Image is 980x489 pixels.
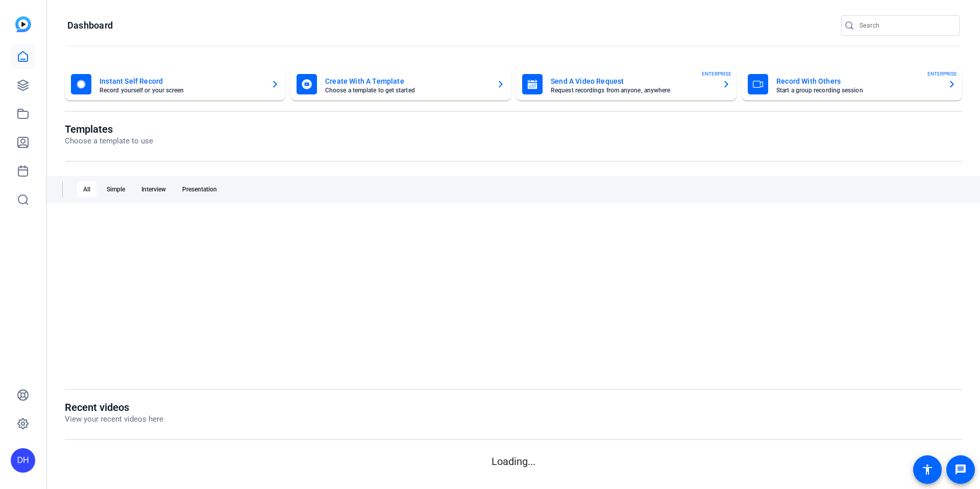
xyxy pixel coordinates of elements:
img: blue-gradient.svg [15,16,31,32]
button: Record With OthersStart a group recording sessionENTERPRISE [742,68,962,101]
span: ENTERPRISE [927,70,957,78]
mat-card-subtitle: Start a group recording session [776,87,940,93]
div: DH [11,448,35,473]
mat-card-subtitle: Request recordings from anyone, anywhere [551,87,714,93]
div: Presentation [176,181,223,198]
input: Search [860,19,951,32]
h1: Templates [65,123,153,135]
mat-icon: accessibility [921,463,934,476]
div: Interview [135,181,172,198]
mat-card-title: Instant Self Record [100,75,263,87]
mat-card-subtitle: Record yourself or your screen [100,87,263,93]
p: Loading... [65,454,962,469]
span: ENTERPRISE [702,70,731,78]
mat-icon: message [954,463,967,476]
div: Simple [101,181,131,198]
button: Create With A TemplateChoose a template to get started [290,68,511,101]
mat-card-title: Record With Others [776,75,940,87]
h1: Recent videos [65,401,163,413]
div: All [77,181,96,198]
mat-card-title: Create With A Template [325,75,488,87]
mat-card-subtitle: Choose a template to get started [325,87,488,93]
p: Choose a template to use [65,135,153,147]
mat-card-title: Send A Video Request [551,75,714,87]
button: Instant Self RecordRecord yourself or your screen [65,68,285,101]
h1: Dashboard [67,19,113,32]
p: View your recent videos here [65,413,163,425]
button: Send A Video RequestRequest recordings from anyone, anywhereENTERPRISE [516,68,737,101]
